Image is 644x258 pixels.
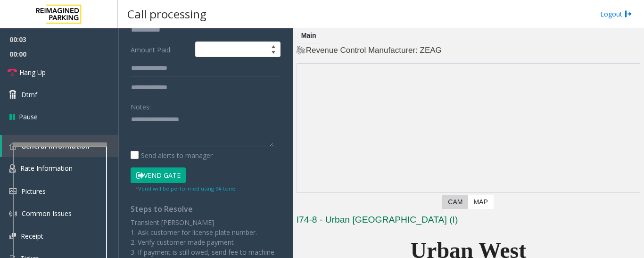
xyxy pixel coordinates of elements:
label: CAM [442,195,468,209]
a: Logout [600,9,632,19]
img: 'icon' [9,188,17,194]
img: 'icon' [9,142,17,150]
h4: Steps to Resolve [131,205,281,214]
img: 'icon' [9,164,16,173]
h4: Revenue Control Manufacturer: ZEAG [297,45,640,56]
button: Vend Gate [131,167,186,183]
span: Decrease value [267,50,280,57]
label: Amount Paid: [128,42,193,58]
small: Vend will be performed using 9# tone [135,185,235,192]
span: Pause [19,112,38,122]
label: Send alerts to manager [131,150,213,160]
h3: I74-8 - Urban [GEOGRAPHIC_DATA] (I) [297,214,640,229]
a: General Information [2,135,118,157]
div: Main [299,28,319,43]
span: General Information [21,141,90,150]
img: 'icon' [9,233,16,239]
img: 'icon' [9,210,17,217]
h3: Call processing [123,2,211,25]
label: Notes: [131,99,151,112]
label: Map [468,195,493,209]
img: logout [625,9,632,19]
span: Hang Up [19,67,46,77]
span: Dtmf [21,90,37,100]
span: Increase value [267,42,280,50]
